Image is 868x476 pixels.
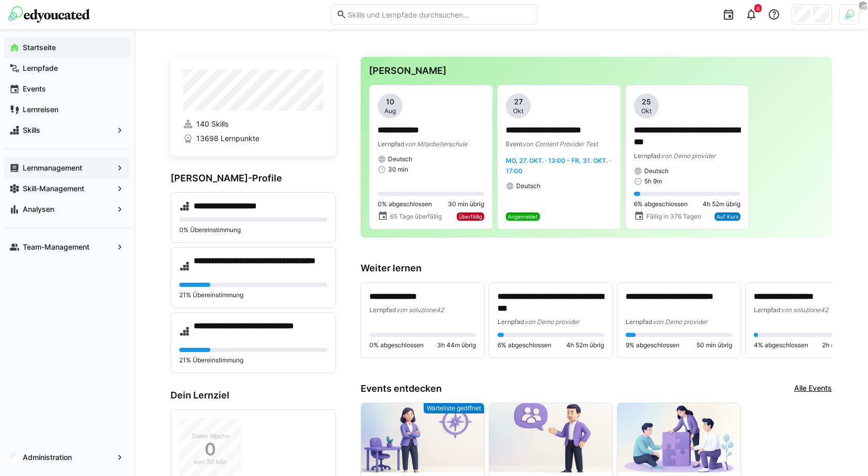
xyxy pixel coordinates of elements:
span: 13698 Lernpunkte [196,133,259,144]
span: von Demo provider [524,318,579,326]
span: von Demo provider [653,318,707,326]
span: 5h 9m [644,177,662,186]
span: Überfällig [459,213,482,220]
span: Lernpfad [369,306,396,314]
span: Okt [641,107,652,115]
a: Alle Events [794,383,832,394]
span: Lernpfad [378,140,405,148]
span: 140 Skills [196,119,228,129]
span: Lernpfad [498,318,524,326]
span: 3h 44m übrig [437,341,476,349]
span: 4h 52m übrig [703,200,740,208]
span: Lernpfad [634,152,661,160]
img: image [617,403,740,472]
h3: [PERSON_NAME]-Profile [171,173,336,184]
span: 30 min übrig [448,200,484,208]
span: von Content Provider Test [522,140,598,148]
span: Aug [384,107,396,115]
p: 21% Übereinstimmung [179,291,327,299]
span: Auf Kurs [717,213,738,220]
span: von Mitarbeiterschule [405,140,468,148]
span: Fällig in 376 Tagen [646,212,701,221]
span: 10 [386,97,394,107]
span: Lernpfad [754,306,781,314]
span: Lernpfad [626,318,653,326]
p: 0% Übereinstimmung [179,226,327,234]
span: 6% abgeschlossen [498,341,551,349]
span: 9% abgeschlossen [626,341,679,349]
span: 27 [514,97,523,107]
span: 65 Tage überfällig [390,212,442,221]
span: 0% abgeschlossen [369,341,424,349]
span: 2h 44m übrig [822,341,860,349]
span: 4% abgeschlossen [754,341,808,349]
img: image [489,403,612,472]
h3: Events entdecken [361,383,442,394]
span: 30 min [388,165,408,174]
span: Mo, 27. Okt. · 13:00 - Fr, 31. Okt. · 17:00 [506,157,611,175]
span: Angemeldet [508,213,538,220]
h3: Dein Lernziel [171,390,336,401]
span: Warteliste geöffnet [427,404,481,412]
span: 4h 52m übrig [566,341,604,349]
input: Skills und Lernpfade durchsuchen… [347,10,532,19]
span: 25 [642,97,651,107]
a: 140 Skills [183,119,323,129]
span: Deutsch [644,167,669,175]
span: Event [506,140,522,148]
span: 6 [756,5,760,11]
span: 6% abgeschlossen [634,200,688,208]
h3: [PERSON_NAME] [369,65,824,76]
span: 0% abgeschlossen [378,200,432,208]
span: von soluzione42 [396,306,444,314]
span: 50 min übrig [696,341,732,349]
span: von soluzione42 [781,306,828,314]
img: image [361,403,484,472]
span: Okt [513,107,523,115]
h3: Weiter lernen [361,263,832,274]
span: Deutsch [388,155,412,163]
span: von Demo provider [661,152,716,160]
span: Deutsch [516,182,540,190]
p: 21% Übereinstimmung [179,356,327,364]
